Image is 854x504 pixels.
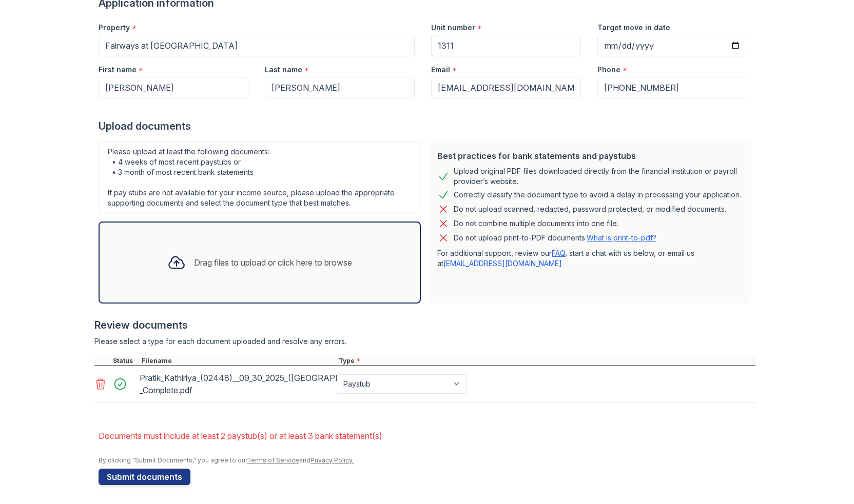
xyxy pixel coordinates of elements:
div: By clicking "Submit Documents," you agree to our and [99,456,755,465]
div: Upload original PDF files downloaded directly from the financial institution or payroll provider’... [454,166,743,187]
a: [EMAIL_ADDRESS][DOMAIN_NAME] [443,259,562,268]
a: FAQ [552,249,565,257]
div: Status [111,357,140,365]
label: Property [99,23,130,33]
div: Please upload at least the following documents: • 4 weeks of most recent paystubs or • 3 month of... [99,142,421,213]
label: Last name [265,65,302,75]
div: Correctly classify the document type to avoid a delay in processing your application. [454,189,741,201]
div: Upload documents [99,119,755,133]
a: Terms of Service [247,456,299,464]
label: First name [99,65,137,75]
div: Type [337,357,755,365]
div: Drag files to upload or click here to browse [194,256,352,269]
p: For additional support, review our , start a chat with us below, or email us at [437,248,743,269]
button: Submit documents [99,469,190,485]
div: Pratik_Kathiriya_(02448)__09_30_2025_([GEOGRAPHIC_DATA])_-_Complete.pdf [140,370,333,398]
div: Best practices for bank statements and paystubs [437,150,743,162]
a: Privacy Policy. [310,456,354,464]
label: Email [431,65,450,75]
label: Target move in date [597,23,670,33]
li: Documents must include at least 2 paystub(s) or at least 3 bank statement(s) [99,426,755,446]
a: What is print-to-pdf? [587,233,656,242]
label: Phone [597,65,620,75]
div: Filename [140,357,337,365]
div: Review documents [94,318,755,332]
p: Do not upload print-to-PDF documents. [454,233,656,243]
label: Unit number [431,23,475,33]
div: Please select a type for each document uploaded and resolve any errors. [94,336,755,347]
div: Do not upload scanned, redacted, password protected, or modified documents. [454,203,726,215]
div: Do not combine multiple documents into one file. [454,217,618,230]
